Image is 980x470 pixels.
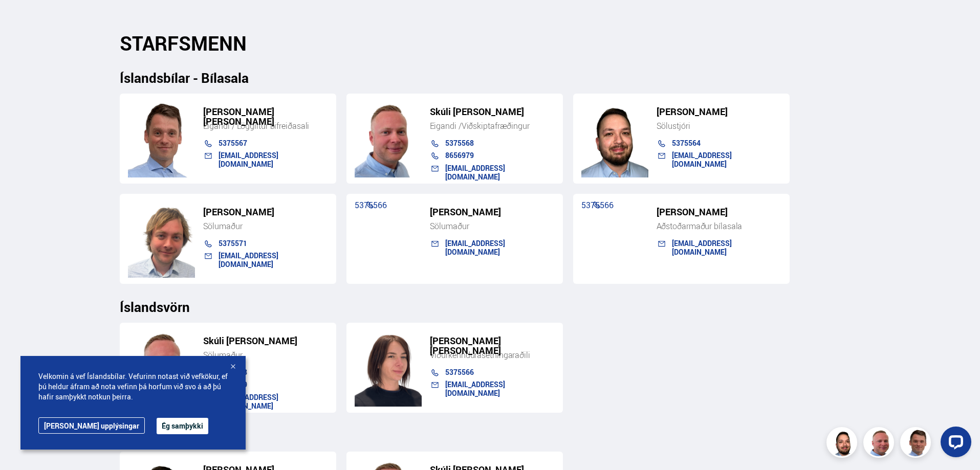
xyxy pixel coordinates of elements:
[430,121,555,131] div: Eigandi /
[445,150,474,160] a: 8656979
[203,207,328,217] h5: [PERSON_NAME]
[672,238,732,256] a: [EMAIL_ADDRESS][DOMAIN_NAME]
[657,207,781,217] h5: [PERSON_NAME]
[462,120,530,131] span: Viðskiptafræðingur
[430,207,555,217] h5: [PERSON_NAME]
[445,379,505,397] a: [EMAIL_ADDRESS][DOMAIN_NAME]
[932,422,975,465] iframe: LiveChat chat widget
[581,100,648,177] img: nhp88E3Fdnt1Opn2.png
[445,138,474,148] a: 5375568
[219,251,278,268] a: [EMAIL_ADDRESS][DOMAIN_NAME]
[672,138,701,148] a: 5375564
[219,138,247,148] a: 5375567
[38,417,145,434] a: [PERSON_NAME] upplýsingar
[203,350,328,360] div: Sölumaður
[355,100,422,177] img: siFngHWaQ9KaOqBr.png
[445,238,505,256] a: [EMAIL_ADDRESS][DOMAIN_NAME]
[120,32,861,55] h2: STARFSMENN
[902,429,932,459] img: FbJEzSuNWCJXmdc-.webp
[120,428,861,443] h3: Kaupum bíla
[203,336,328,346] h5: Skúli [PERSON_NAME]
[355,329,422,407] img: TiAwD7vhpwHUHg8j.png
[672,150,732,168] a: [EMAIL_ADDRESS][DOMAIN_NAME]
[219,238,247,248] a: 5375571
[430,221,555,231] div: Sölumaður
[865,429,896,459] img: siFngHWaQ9KaOqBr.png
[445,163,505,181] a: [EMAIL_ADDRESS][DOMAIN_NAME]
[657,121,781,131] div: Sölustjóri
[120,299,861,315] h3: Íslandsvörn
[355,199,387,211] a: 5375566
[828,429,859,459] img: nhp88E3Fdnt1Opn2.png
[477,349,530,361] span: ásetningaraðili
[203,221,328,231] div: Sölumaður
[657,107,781,117] h5: [PERSON_NAME]
[219,150,278,168] a: [EMAIL_ADDRESS][DOMAIN_NAME]
[120,70,861,85] h3: Íslandsbílar - Bílasala
[128,100,195,177] img: FbJEzSuNWCJXmdc-.webp
[430,336,555,355] h5: [PERSON_NAME] [PERSON_NAME]
[38,371,228,402] span: Velkomin á vef Íslandsbílar. Vefurinn notast við vefkökur, ef þú heldur áfram að nota vefinn þá h...
[128,200,195,278] img: SZ4H-t_Copy_of_C.png
[581,199,614,211] a: 5375566
[430,350,555,360] div: Viðurkenndur
[430,107,555,117] h5: Skúli [PERSON_NAME]
[219,392,278,410] a: [EMAIL_ADDRESS][DOMAIN_NAME]
[128,329,195,407] img: m7PZdWzYfFvz2vuk.png
[203,121,328,131] div: Eigandi / Löggiltur bifreiðasali
[445,367,474,377] a: 5375566
[657,221,781,231] div: Aðstoðarmaður bílasala
[203,107,328,126] h5: [PERSON_NAME] [PERSON_NAME]
[157,418,208,434] button: Ég samþykki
